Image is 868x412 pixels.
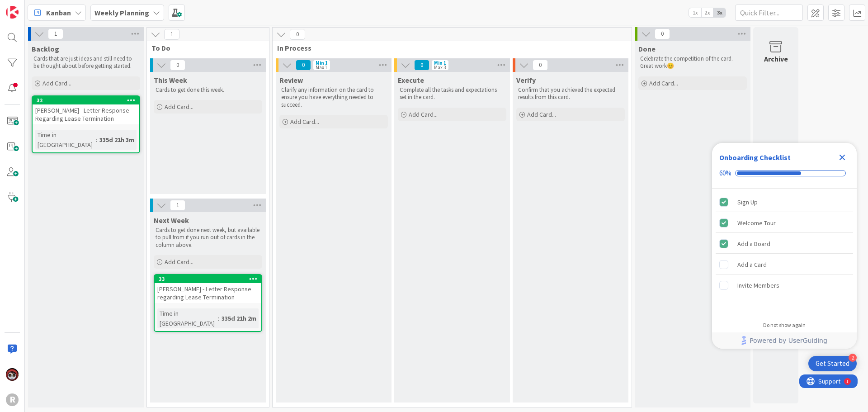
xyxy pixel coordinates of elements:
div: Max 3 [434,65,446,70]
span: Kanban [46,7,71,18]
div: 33[PERSON_NAME] - Letter Response regarding Lease Termination [155,275,261,303]
div: Footer [712,332,857,349]
div: Time in [GEOGRAPHIC_DATA] [35,130,96,150]
div: Add a Card [737,259,767,270]
div: Welcome Tour is complete. [716,213,853,233]
div: [PERSON_NAME] - Letter Response Regarding Lease Termination [33,104,139,124]
span: 1 [170,200,185,211]
span: Add Card... [165,258,193,266]
span: 😊 [667,62,674,70]
div: 60% [719,169,731,177]
img: Visit kanbanzone.com [6,6,19,19]
div: Checklist progress: 60% [719,169,849,177]
div: Close Checklist [835,150,849,165]
span: In Process [277,43,620,52]
div: Max 1 [316,65,327,70]
div: 33 [159,276,261,282]
p: Cards to get done next week, but available to pull from if you run out of cards in the column above. [156,227,260,249]
span: 0 [296,60,311,71]
div: Min 1 [434,61,446,65]
span: Powered by UserGuiding [750,335,827,346]
p: Complete all the tasks and expectations set in the card. [400,86,505,101]
div: Time in [GEOGRAPHIC_DATA] [157,308,218,328]
span: Add Card... [290,118,319,126]
span: : [96,135,97,145]
span: Add Card... [409,110,438,118]
div: Add a Board [737,238,770,249]
span: Backlog [32,44,59,53]
div: Get Started [816,359,849,368]
div: Checklist items [712,189,857,316]
div: Min 1 [316,61,328,65]
span: Support [19,1,41,12]
div: Add a Card is incomplete. [716,255,853,275]
div: Welcome Tour [737,218,776,228]
span: This Week [154,76,187,85]
span: Add Card... [649,79,678,87]
div: [PERSON_NAME] - Letter Response regarding Lease Termination [155,283,261,303]
div: 335d 21h 3m [97,135,137,145]
div: 32 [37,97,139,104]
span: 0 [290,29,305,40]
div: Invite Members is incomplete. [716,275,853,295]
a: 32[PERSON_NAME] - Letter Response Regarding Lease TerminationTime in [GEOGRAPHIC_DATA]:335d 21h 3m [32,95,140,153]
span: 0 [170,60,185,71]
span: Verify [516,76,536,85]
span: 1x [689,8,701,17]
p: Cards that are just ideas and still need to be thought about before getting started. [33,55,138,70]
div: 1 [47,4,49,11]
span: Review [279,76,303,85]
div: Invite Members [737,280,779,291]
a: Powered by UserGuiding [717,332,852,349]
p: Cards to get done this week. [156,86,260,94]
img: JS [6,368,19,381]
div: Open Get Started checklist, remaining modules: 2 [808,356,857,371]
div: Checklist Container [712,143,857,349]
span: To Do [151,43,258,52]
span: Execute [398,76,424,85]
span: Add Card... [42,79,71,87]
span: Next Week [154,216,189,225]
span: Done [638,44,656,53]
span: Add Card... [527,110,556,118]
p: Confirm that you achieved the expected results from this card. [518,86,623,101]
span: 2x [701,8,713,17]
a: 33[PERSON_NAME] - Letter Response regarding Lease TerminationTime in [GEOGRAPHIC_DATA]:335d 21h 2m [154,274,262,332]
div: 33 [155,275,261,283]
div: 32 [33,96,139,104]
p: Clarify any information on the card to ensure you have everything needed to succeed. [281,86,386,109]
b: Weekly Planning [94,8,149,17]
span: 1 [48,28,63,39]
div: Archive [764,53,788,64]
div: R [6,393,19,406]
span: 1 [164,29,179,40]
span: Add Card... [165,103,193,111]
span: 3x [713,8,726,17]
span: 0 [533,60,548,71]
div: Add a Board is complete. [716,234,853,254]
p: Celebrate the competition of the card. Great work [640,55,745,70]
span: 0 [414,60,429,71]
span: : [218,313,219,323]
div: 2 [849,354,857,362]
div: Onboarding Checklist [719,152,791,163]
div: Sign Up [737,197,758,208]
div: 32[PERSON_NAME] - Letter Response Regarding Lease Termination [33,96,139,124]
input: Quick Filter... [735,5,803,21]
div: Do not show again [763,322,806,329]
span: 0 [655,28,670,39]
div: Sign Up is complete. [716,192,853,212]
div: 335d 21h 2m [219,313,259,323]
